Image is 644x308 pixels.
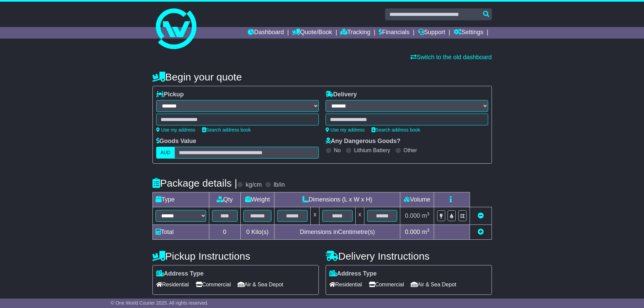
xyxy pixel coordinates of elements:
[418,27,445,39] a: Support
[369,279,404,290] span: Commercial
[478,212,484,219] a: Remove this item
[209,192,240,207] td: Qty
[411,279,456,290] span: Air & Sea Depot
[400,192,434,207] td: Volume
[202,127,251,133] a: Search address book
[379,27,409,39] a: Financials
[209,225,240,240] td: 0
[372,127,420,133] a: Search address book
[354,147,390,153] label: Lithium Battery
[275,192,400,207] td: Dimensions (L x W x H)
[405,229,420,235] span: 0.000
[340,27,370,39] a: Tracking
[334,147,341,153] label: No
[422,212,430,219] span: m
[152,251,319,262] h4: Pickup Instructions
[275,225,400,240] td: Dimensions in Centimetre(s)
[405,212,420,219] span: 0.000
[156,147,175,159] label: AUD
[111,300,209,306] span: © One World Courier 2025. All rights reserved.
[156,127,195,133] a: Use my address
[326,127,365,133] a: Use my address
[326,251,492,262] h4: Delivery Instructions
[454,27,483,39] a: Settings
[329,279,362,290] span: Residential
[422,229,430,235] span: m
[196,279,231,290] span: Commercial
[152,225,209,240] td: Total
[248,27,284,39] a: Dashboard
[427,228,430,233] sup: 3
[245,181,262,189] label: kg/cm
[238,279,283,290] span: Air & Sea Depot
[326,138,401,145] label: Any Dangerous Goods?
[427,211,430,216] sup: 3
[273,181,285,189] label: lb/in
[156,91,184,98] label: Pickup
[355,207,364,225] td: x
[152,192,209,207] td: Type
[326,91,357,98] label: Delivery
[311,207,319,225] td: x
[156,270,204,278] label: Address Type
[156,138,196,145] label: Goods Value
[404,147,417,153] label: Other
[329,270,377,278] label: Address Type
[240,225,275,240] td: Kilo(s)
[410,54,492,61] a: Switch to the old dashboard
[292,27,332,39] a: Quote/Book
[246,229,249,235] span: 0
[152,177,237,189] h4: Package details |
[240,192,275,207] td: Weight
[156,279,189,290] span: Residential
[152,71,492,82] h4: Begin your quote
[478,229,484,235] a: Add new item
